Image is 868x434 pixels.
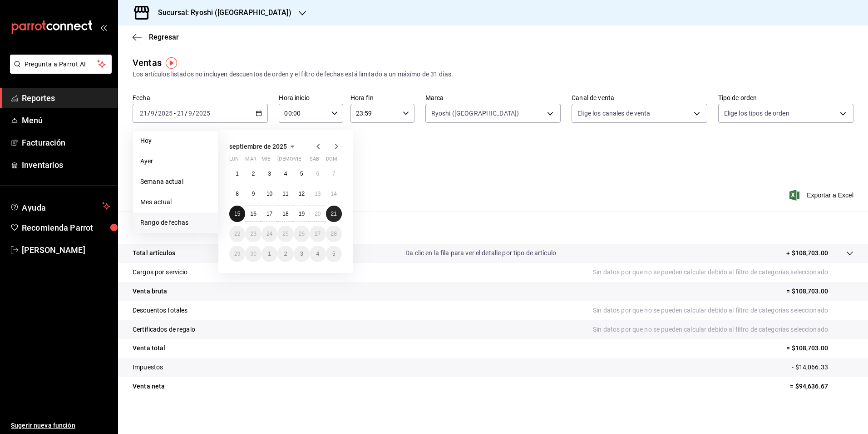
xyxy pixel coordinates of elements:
abbr: 26 de septiembre de 2025 [299,231,305,237]
p: Resumen [133,222,853,233]
button: 14 de septiembre de 2025 [326,186,342,202]
abbr: jueves [277,156,331,166]
abbr: 9 de septiembre de 2025 [252,191,255,197]
p: Sin datos por que no se pueden calcular debido al filtro de categorías seleccionado [593,306,853,315]
button: Exportar a Excel [791,190,853,201]
button: 26 de septiembre de 2025 [294,226,310,242]
abbr: 20 de septiembre de 2025 [315,211,321,217]
button: 29 de septiembre de 2025 [229,246,245,262]
p: - $14,066.33 [792,363,853,372]
button: 1 de octubre de 2025 [261,246,277,262]
abbr: 5 de septiembre de 2025 [300,171,303,177]
button: 10 de septiembre de 2025 [261,186,277,202]
span: - [174,110,176,117]
abbr: miércoles [261,156,270,166]
abbr: 19 de septiembre de 2025 [299,211,305,217]
p: Venta neta [133,382,165,391]
abbr: 1 de octubre de 2025 [268,251,271,257]
abbr: 5 de octubre de 2025 [332,251,335,257]
abbr: 10 de septiembre de 2025 [266,191,272,197]
span: / [192,110,195,117]
button: septiembre de 2025 [229,141,298,152]
button: 12 de septiembre de 2025 [294,186,310,202]
button: 5 de octubre de 2025 [326,246,342,262]
p: Cargos por servicio [133,267,188,277]
abbr: 21 de septiembre de 2025 [331,211,337,217]
button: 4 de octubre de 2025 [310,246,325,262]
span: septiembre de 2025 [229,143,287,150]
span: / [155,110,158,117]
span: Ayuda [22,201,99,212]
abbr: 28 de septiembre de 2025 [331,231,337,237]
button: Pregunta a Parrot AI [10,55,112,74]
abbr: 3 de septiembre de 2025 [268,171,271,177]
p: Venta total [133,343,165,353]
abbr: lunes [229,156,239,166]
abbr: 3 de octubre de 2025 [300,251,303,257]
p: = $108,703.00 [786,343,853,353]
abbr: 4 de octubre de 2025 [316,251,319,257]
abbr: 2 de octubre de 2025 [284,251,287,257]
abbr: viernes [294,156,301,166]
button: 1 de septiembre de 2025 [229,166,245,182]
abbr: domingo [326,156,337,166]
span: Hoy [140,136,211,146]
button: 2 de octubre de 2025 [277,246,293,262]
button: 30 de septiembre de 2025 [245,246,261,262]
abbr: 4 de septiembre de 2025 [284,171,287,177]
input: -- [177,110,185,117]
button: 4 de septiembre de 2025 [277,166,293,182]
span: Recomienda Parrot [22,222,110,234]
div: Los artículos listados no incluyen descuentos de orden y el filtro de fechas está limitado a un m... [133,70,853,79]
abbr: 12 de septiembre de 2025 [299,191,305,197]
label: Hora inicio [279,95,343,101]
abbr: martes [245,156,256,166]
button: 17 de septiembre de 2025 [261,206,277,222]
abbr: 2 de septiembre de 2025 [252,171,255,177]
span: Facturación [22,136,110,149]
span: Ryoshi ([GEOGRAPHIC_DATA]) [431,109,519,118]
button: 21 de septiembre de 2025 [326,206,342,222]
span: Reportes [22,92,110,104]
abbr: 8 de septiembre de 2025 [236,191,239,197]
abbr: 27 de septiembre de 2025 [315,231,321,237]
button: Regresar [133,33,179,41]
button: 18 de septiembre de 2025 [277,206,293,222]
button: 9 de septiembre de 2025 [245,186,261,202]
abbr: 13 de septiembre de 2025 [315,191,321,197]
p: Descuentos totales [133,306,187,315]
abbr: 7 de septiembre de 2025 [332,171,335,177]
abbr: 14 de septiembre de 2025 [331,191,337,197]
input: -- [150,110,155,117]
abbr: 30 de septiembre de 2025 [250,251,256,257]
span: Elige los tipos de orden [724,109,789,118]
label: Hora fin [350,95,414,101]
abbr: 25 de septiembre de 2025 [282,231,288,237]
button: Tooltip marker [166,57,177,69]
button: 27 de septiembre de 2025 [310,226,325,242]
abbr: 16 de septiembre de 2025 [250,211,256,217]
span: Sugerir nueva función [11,421,110,430]
button: 25 de septiembre de 2025 [277,226,293,242]
span: Semana actual [140,177,211,187]
p: Da clic en la fila para ver el detalle por tipo de artículo [405,248,556,258]
button: 13 de septiembre de 2025 [310,186,325,202]
abbr: 29 de septiembre de 2025 [234,251,240,257]
p: Venta bruta [133,287,167,296]
abbr: 6 de septiembre de 2025 [316,171,319,177]
button: 5 de septiembre de 2025 [294,166,310,182]
span: Menú [22,114,110,126]
button: 24 de septiembre de 2025 [261,226,277,242]
span: Inventarios [22,159,110,171]
p: + $108,703.00 [786,248,828,258]
button: 8 de septiembre de 2025 [229,186,245,202]
label: Marca [425,95,561,101]
a: Pregunta a Parrot AI [6,66,112,76]
button: 19 de septiembre de 2025 [294,206,310,222]
button: 28 de septiembre de 2025 [326,226,342,242]
p: Sin datos por que no se pueden calcular debido al filtro de categorías seleccionado [593,267,853,277]
input: -- [188,110,192,117]
p: Sin datos por que no se pueden calcular debido al filtro de categorías seleccionado [593,325,853,334]
button: 11 de septiembre de 2025 [277,186,293,202]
